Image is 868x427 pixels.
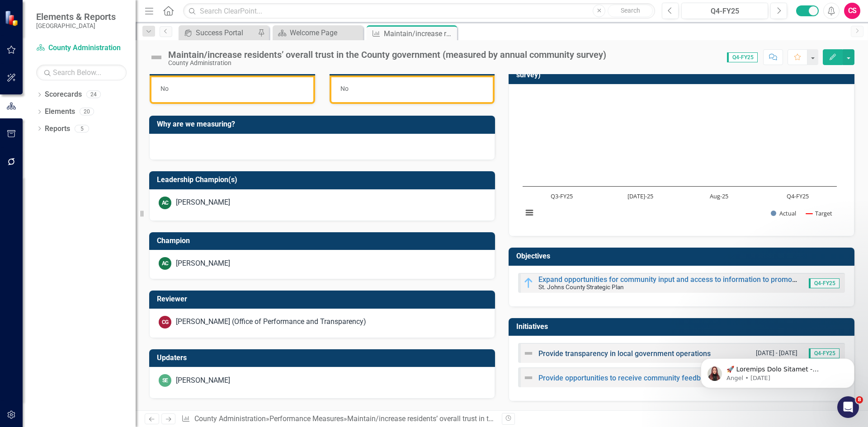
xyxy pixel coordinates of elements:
h3: Reviewer [157,295,491,303]
a: Welcome Page [275,27,361,38]
div: 20 [80,108,94,116]
text: Aug-25 [710,192,728,200]
div: AC [159,197,171,209]
iframe: Intercom live chat [837,396,859,418]
div: [PERSON_NAME] (Office of Performance and Transparency) [176,317,366,327]
a: Reports [45,124,70,134]
text: [DATE]-25 [627,192,653,200]
button: Show Target [806,209,833,217]
a: Elements [45,107,75,117]
span: Search [621,7,640,14]
a: County Administration [194,414,266,423]
div: 5 [75,125,89,132]
button: View chart menu, Chart [523,206,536,219]
span: No [160,85,169,92]
img: ClearPoint Strategy [5,10,20,26]
div: AC [159,257,171,270]
div: Welcome Page [290,27,361,38]
div: Q4-FY25 [684,6,765,17]
button: Q4-FY25 [681,3,768,19]
a: County Administration [36,43,127,53]
button: CS [844,3,860,19]
h3: Updaters [157,354,491,362]
iframe: Intercom notifications message [687,339,868,403]
input: Search Below... [36,65,127,80]
div: CG [159,316,171,328]
span: Q4-FY25 [809,278,840,288]
small: [GEOGRAPHIC_DATA] [36,22,116,29]
div: 24 [86,91,101,99]
a: Performance Measures [269,414,344,423]
div: Maintain/increase residents’ overall trust in the County government (measured by annual community... [168,50,606,60]
div: Maintain/increase residents’ overall trust in the County government (measured by annual community... [347,414,693,423]
h3: Champion [157,237,491,245]
button: Search [608,5,653,17]
img: Not Defined [523,372,534,383]
div: County Administration [168,60,606,66]
small: St. Johns County Strategic Plan [538,283,624,291]
img: Not Defined [523,348,534,359]
div: Maintain/increase residents’ overall trust in the County government (measured by annual community... [384,28,455,39]
div: SE [159,374,171,387]
span: 8 [856,396,863,404]
div: [PERSON_NAME] [176,258,230,269]
img: In Progress [523,277,534,288]
h3: Maintain/increase residents’ overall trust in the County government (measured by annual community... [516,63,850,79]
button: Show Actual [771,209,796,217]
input: Search ClearPoint... [183,3,655,19]
div: Chart. Highcharts interactive chart. [518,91,845,227]
text: Q4-FY25 [787,192,809,200]
a: Scorecards [45,89,82,100]
h3: Objectives [516,252,850,260]
div: » » [181,414,495,424]
span: No [340,85,349,92]
div: Success Portal [196,27,255,38]
span: Q4-FY25 [727,52,758,62]
h3: Leadership Champion(s) [157,176,491,184]
span: Elements & Reports [36,11,116,22]
h3: Initiatives [516,323,850,331]
h3: Why are we measuring? [157,120,491,128]
text: Q3-FY25 [551,192,573,200]
a: Provide transparency in local government operations [538,349,711,358]
a: Success Portal [181,27,255,38]
div: [PERSON_NAME] [176,375,230,386]
div: [PERSON_NAME] [176,197,230,208]
svg: Interactive chart [518,91,841,227]
a: Provide opportunities to receive community feedback and listen to its needs [538,374,785,382]
p: Message from Angel, sent 1w ago [39,35,156,43]
img: Not Defined [149,50,164,65]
